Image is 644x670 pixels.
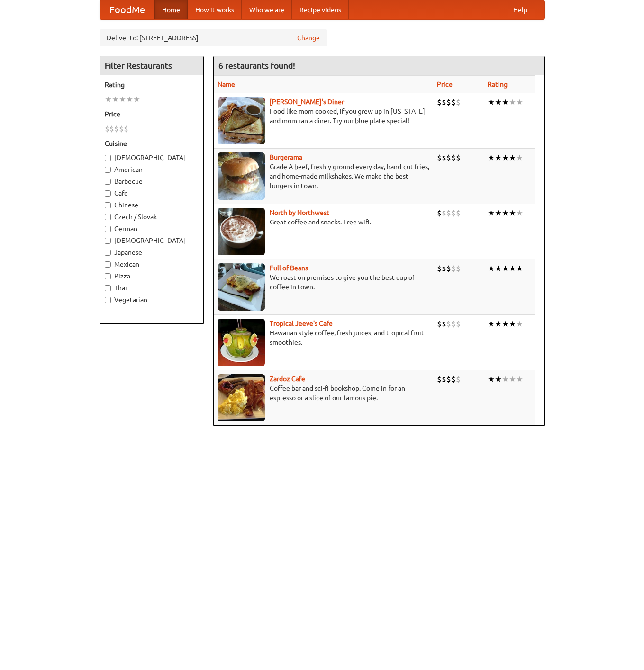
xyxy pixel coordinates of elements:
[119,94,126,105] li: ★
[105,165,199,174] label: American
[509,152,516,163] li: ★
[105,139,199,148] h5: Cuisine
[270,375,305,383] a: Zardoz Cafe
[270,98,344,106] a: [PERSON_NAME]'s Diner
[516,374,523,384] li: ★
[451,263,456,274] li: $
[105,200,199,210] label: Chinese
[488,374,495,384] li: ★
[270,153,302,161] a: Burgerama
[502,319,509,329] li: ★
[437,208,442,218] li: $
[105,188,199,198] label: Cafe
[488,152,495,163] li: ★
[502,152,509,163] li: ★
[442,208,446,218] li: $
[154,0,188,19] a: Home
[105,259,199,269] label: Mexican
[488,80,508,88] a: Rating
[105,153,199,162] label: [DEMOGRAPHIC_DATA]
[105,214,111,220] input: Czech / Slovak
[495,97,502,107] li: ★
[105,250,111,256] input: Japanese
[270,209,329,216] b: North by Northwest
[105,238,111,244] input: [DEMOGRAPHIC_DATA]
[446,263,451,274] li: $
[218,374,265,421] img: zardoz.jpg
[105,224,199,233] label: German
[218,384,429,402] p: Coffee bar and sci-fi bookshop. Come in for an espresso or a slice of our famous pie.
[105,236,199,245] label: [DEMOGRAPHIC_DATA]
[114,124,119,134] li: $
[446,208,451,218] li: $
[105,109,199,119] h5: Price
[109,124,114,134] li: $
[506,0,535,19] a: Help
[105,94,112,105] li: ★
[446,319,451,329] li: $
[100,29,327,46] div: Deliver to: [STREET_ADDRESS]
[516,319,523,329] li: ★
[133,94,140,105] li: ★
[105,248,199,257] label: Japanese
[516,208,523,218] li: ★
[297,33,320,43] a: Change
[218,208,265,255] img: north.jpg
[456,208,461,218] li: $
[456,374,461,384] li: $
[495,263,502,274] li: ★
[105,297,111,303] input: Vegetarian
[495,319,502,329] li: ★
[188,0,242,19] a: How it works
[451,374,456,384] li: $
[488,97,495,107] li: ★
[124,124,128,134] li: $
[218,162,429,190] p: Grade A beef, freshly ground every day, hand-cut fries, and home-made milkshakes. We make the bes...
[502,97,509,107] li: ★
[242,0,292,19] a: Who we are
[495,374,502,384] li: ★
[292,0,349,19] a: Recipe videos
[105,271,199,281] label: Pizza
[509,374,516,384] li: ★
[516,263,523,274] li: ★
[495,208,502,218] li: ★
[105,155,111,161] input: [DEMOGRAPHIC_DATA]
[495,152,502,163] li: ★
[442,374,446,384] li: $
[105,80,199,89] h5: Rating
[105,283,199,293] label: Thai
[105,190,111,197] input: Cafe
[100,0,154,19] a: FoodMe
[442,319,446,329] li: $
[456,263,461,274] li: $
[270,264,308,272] a: Full of Beans
[218,80,235,88] a: Name
[446,374,451,384] li: $
[218,217,429,227] p: Great coffee and snacks. Free wifi.
[516,152,523,163] li: ★
[488,208,495,218] li: ★
[509,263,516,274] li: ★
[509,319,516,329] li: ★
[112,94,119,105] li: ★
[105,295,199,304] label: Vegetarian
[126,94,133,105] li: ★
[437,374,442,384] li: $
[437,80,453,88] a: Price
[218,328,429,347] p: Hawaiian style coffee, fresh juices, and tropical fruit smoothies.
[270,320,333,327] a: Tropical Jeeve's Cafe
[218,263,265,311] img: beans.jpg
[437,319,442,329] li: $
[451,208,456,218] li: $
[218,61,295,70] ng-pluralize: 6 restaurants found!
[100,56,203,75] h4: Filter Restaurants
[442,97,446,107] li: $
[218,152,265,200] img: burgerama.jpg
[456,97,461,107] li: $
